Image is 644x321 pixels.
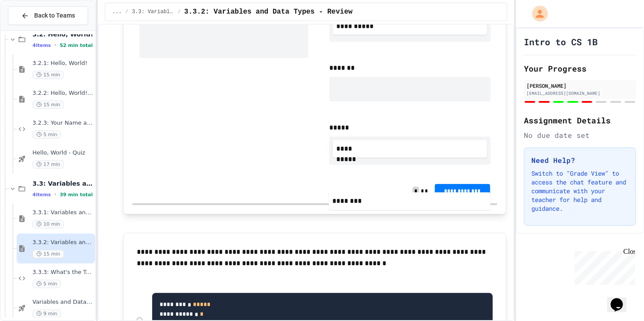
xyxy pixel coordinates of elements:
iframe: chat widget [571,248,635,285]
span: ... [112,8,122,15]
p: Switch to "Grade View" to access the chat feature and communicate with your teacher for help and ... [531,169,629,213]
button: Back to Teams [8,6,88,25]
div: My Account [523,4,550,24]
span: 3.3: Variables and Data Types [32,180,93,188]
span: 15 min [32,250,64,258]
span: 5 min [32,130,61,139]
span: 52 min total [60,43,93,48]
span: 39 min total [60,192,93,198]
span: 9 min [32,310,61,318]
span: Variables and Data types - quiz [32,299,93,306]
div: No due date set [524,130,636,141]
span: 15 min [32,101,64,109]
h1: Intro to CS 1B [524,36,598,48]
span: 3.2: Hello, World! [32,30,93,38]
h2: Assignment Details [524,114,636,126]
span: / [125,8,128,15]
h2: Your Progress [524,62,636,75]
span: • [54,42,56,49]
span: Back to Teams [34,11,75,20]
div: Chat with us now!Close [4,4,60,56]
span: 15 min [32,71,64,79]
span: 3.3.3: What's the Type? [32,269,93,276]
span: 4 items [32,192,51,198]
span: / [178,8,181,15]
span: 3.2.2: Hello, World! - Review [32,90,93,97]
span: 5 min [32,280,61,288]
span: 10 min [32,220,64,228]
div: [PERSON_NAME] [527,82,633,90]
iframe: chat widget [607,286,635,312]
span: 3.3.2: Variables and Data Types - Review [32,239,93,246]
span: 3.2.1: Hello, World! [32,60,93,67]
span: • [54,191,56,198]
span: 3.3.2: Variables and Data Types - Review [184,7,352,17]
h3: Need Help? [531,155,629,166]
span: 3.3.1: Variables and Data Types [32,209,93,216]
span: 3.2.3: Your Name and Favorite Movie [32,119,93,127]
span: 17 min [32,160,64,169]
div: [EMAIL_ADDRESS][DOMAIN_NAME] [527,90,633,97]
span: 3.3: Variables and Data Types [132,8,174,15]
span: Hello, World - Quiz [32,149,93,157]
span: 4 items [32,43,51,48]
